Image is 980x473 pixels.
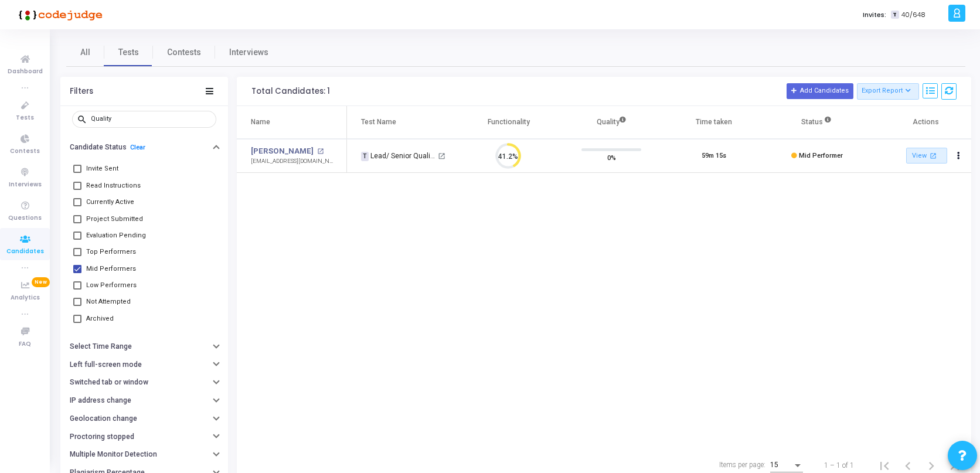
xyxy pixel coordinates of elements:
[60,338,228,356] button: Select Time Range
[361,152,369,161] span: T
[251,115,270,128] div: Name
[10,147,40,156] span: Contests
[229,46,268,59] span: Interviews
[928,151,938,161] mat-icon: open_in_new
[70,450,157,459] h6: Multiple Monitor Detection
[787,83,853,98] button: Add Candidates
[16,113,34,123] span: Tests
[19,339,31,349] span: FAQ
[60,355,228,373] button: Left full-screen mode
[70,342,132,351] h6: Select Time Range
[863,10,886,20] label: Invites:
[765,106,868,139] th: Status
[8,213,42,223] span: Questions
[457,106,560,139] th: Functionality
[869,106,971,139] th: Actions
[438,152,445,160] mat-icon: open_in_new
[901,10,925,20] span: 40/648
[857,83,920,100] button: Export Report
[361,151,436,161] div: Lead/ Senior Quality Engineer Test 4
[906,148,947,164] a: View
[86,162,118,176] span: Invite Sent
[891,11,899,19] span: T
[251,87,330,96] div: Total Candidates: 1
[167,46,201,59] span: Contests
[130,144,145,151] a: Clear
[696,115,732,128] div: Time taken
[9,180,42,190] span: Interviews
[91,115,212,122] input: Search...
[70,360,142,369] h6: Left full-screen mode
[251,157,335,166] div: [EMAIL_ADDRESS][DOMAIN_NAME]
[60,428,228,446] button: Proctoring stopped
[770,461,803,469] mat-select: Items per page:
[15,3,103,26] img: logo
[6,247,44,257] span: Candidates
[70,378,148,387] h6: Switched tab or window
[702,151,726,161] div: 59m 15s
[70,433,134,441] h6: Proctoring stopped
[824,460,854,471] div: 1 – 1 of 1
[607,151,616,163] span: 0%
[70,414,137,423] h6: Geolocation change
[86,245,136,259] span: Top Performers
[80,46,90,59] span: All
[86,179,141,193] span: Read Instructions
[347,106,457,139] th: Test Name
[86,278,137,292] span: Low Performers
[86,212,143,226] span: Project Submitted
[77,114,91,124] mat-icon: search
[60,373,228,392] button: Switched tab or window
[799,152,843,159] span: Mid Performer
[32,277,50,287] span: New
[86,262,136,276] span: Mid Performers
[251,145,314,157] a: [PERSON_NAME]
[8,67,43,77] span: Dashboard
[560,106,662,139] th: Quality
[719,460,765,470] div: Items per page:
[60,410,228,428] button: Geolocation change
[60,392,228,410] button: IP address change
[86,195,134,209] span: Currently Active
[11,293,40,303] span: Analytics
[951,148,967,164] button: Actions
[86,229,146,243] span: Evaluation Pending
[770,461,778,469] span: 15
[118,46,139,59] span: Tests
[60,445,228,464] button: Multiple Monitor Detection
[70,143,127,152] h6: Candidate Status
[70,396,131,405] h6: IP address change
[317,148,324,155] mat-icon: open_in_new
[70,87,93,96] div: Filters
[86,312,114,326] span: Archived
[60,138,228,156] button: Candidate StatusClear
[86,295,131,309] span: Not Attempted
